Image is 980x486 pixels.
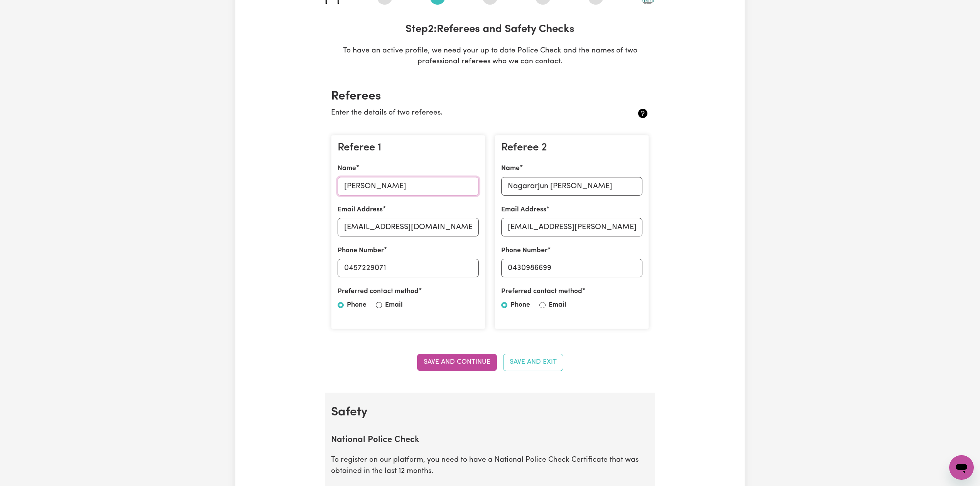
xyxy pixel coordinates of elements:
label: Email [385,300,403,310]
label: Phone [510,300,530,310]
h3: Referee 1 [338,142,479,155]
label: Phone Number [338,246,384,256]
label: Name [501,164,520,174]
label: Preferred contact method [501,287,582,297]
h3: Step 2 : Referees and Safety Checks [325,23,655,36]
label: Phone [347,300,367,310]
iframe: Button to launch messaging window [949,455,974,480]
button: Save and Continue [417,354,497,371]
label: Email Address [501,205,546,215]
label: Preferred contact method [338,287,419,297]
h2: National Police Check [331,435,649,445]
p: To register on our platform, you need to have a National Police Check Certificate that was obtain... [331,455,649,477]
label: Name [338,164,356,174]
h3: Referee 2 [501,142,642,155]
p: To have an active profile, we need your up to date Police Check and the names of two professional... [325,46,655,68]
h2: Referees [331,89,649,104]
h2: Safety [331,405,649,420]
button: Save and Exit [503,354,563,371]
p: Enter the details of two referees. [331,108,596,119]
label: Phone Number [501,246,547,256]
label: Email Address [338,205,383,215]
label: Email [549,300,566,310]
